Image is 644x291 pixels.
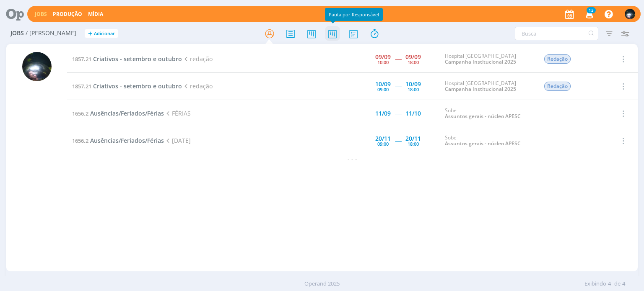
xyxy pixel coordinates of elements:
[35,10,47,18] a: Jobs
[445,135,531,147] div: Sobe
[614,280,621,288] span: de
[375,81,391,87] div: 10/09
[408,60,419,64] div: 18:00
[32,11,49,18] button: Jobs
[53,10,82,18] a: Produção
[405,136,421,142] div: 20/11
[164,109,190,117] span: FÉRIAS
[395,136,401,144] span: -----
[72,110,88,117] span: 1656.2
[182,55,212,63] span: redação
[86,11,106,18] button: Mídia
[624,7,636,21] button: G
[445,58,516,65] a: Campanha Institucional 2025
[72,82,182,90] a: 1857.21Criativos - setembro e outubro
[405,81,421,87] div: 10/09
[50,11,85,18] button: Produção
[405,111,421,116] div: 11/10
[375,136,391,142] div: 20/11
[93,55,182,63] span: Criativos - setembro e outubro
[445,140,521,147] a: Assuntos gerais - núcleo APESC
[584,280,606,288] span: Exibindo
[408,87,419,92] div: 18:00
[67,155,637,163] div: - - -
[164,136,190,144] span: [DATE]
[26,30,76,37] span: / [PERSON_NAME]
[85,29,118,38] button: +Adicionar
[90,136,164,144] span: Ausências/Feriados/Férias
[445,85,516,93] a: Campanha Institucional 2025
[90,109,164,117] span: Ausências/Feriados/Férias
[93,82,182,90] span: Criativos - setembro e outubro
[445,53,531,65] div: Hospital [GEOGRAPHIC_DATA]
[395,82,401,90] span: -----
[94,31,115,36] span: Adicionar
[587,7,596,13] span: 13
[445,108,531,120] div: Sobe
[325,8,383,21] div: Pauta por Responsável
[88,10,103,18] a: Mídia
[72,109,164,117] a: 1656.2Ausências/Feriados/Férias
[72,55,91,63] span: 1857.21
[377,60,389,64] div: 10:00
[445,80,531,93] div: Hospital [GEOGRAPHIC_DATA]
[395,55,401,63] span: -----
[405,54,421,60] div: 09/09
[377,142,389,146] div: 09:00
[88,29,92,38] span: +
[395,109,401,117] span: -----
[72,55,182,63] a: 1857.21Criativos - setembro e outubro
[544,82,571,91] span: Redação
[72,136,164,144] a: 1656.2Ausências/Feriados/Férias
[608,280,611,288] span: 4
[72,82,91,90] span: 1857.21
[22,52,52,81] img: G
[622,280,625,288] span: 4
[544,54,571,64] span: Redação
[408,142,419,146] div: 18:00
[445,113,521,120] a: Assuntos gerais - núcleo APESC
[375,54,391,60] div: 09/09
[10,30,24,37] span: Jobs
[377,87,389,92] div: 09:00
[375,111,391,116] div: 11/09
[182,82,212,90] span: redação
[580,7,597,22] button: 13
[72,137,88,144] span: 1656.2
[515,27,598,40] input: Busca
[625,9,635,19] img: G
